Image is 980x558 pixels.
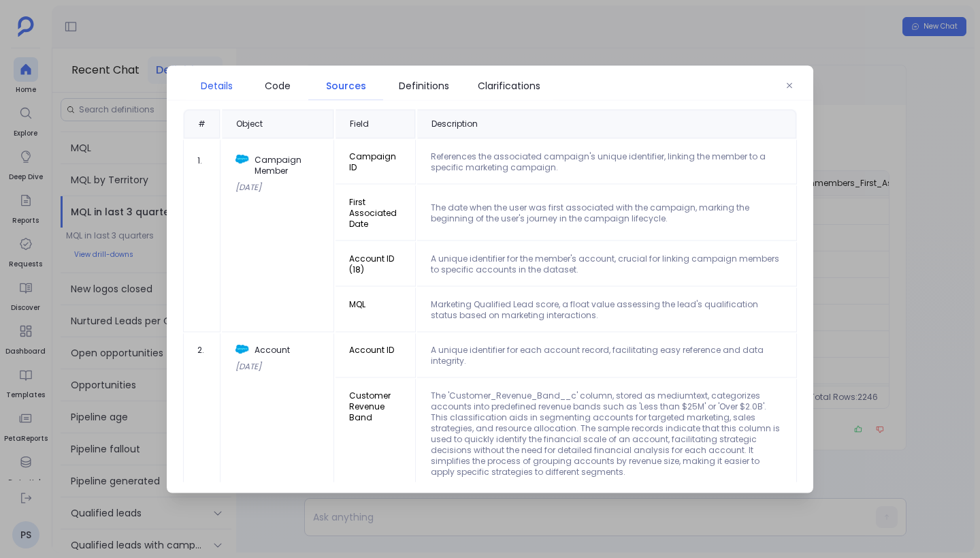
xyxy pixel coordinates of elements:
span: Sources [326,78,366,93]
div: Object [223,109,333,138]
td: Account ID [336,333,416,377]
div: Field [336,109,416,138]
td: A unique identifier for the member's account, crucial for linking campaign members to specific ac... [417,242,797,286]
td: A unique identifier for each account record, facilitating easy reference and data integrity. [417,333,797,377]
div: Campaign Member [235,154,320,176]
span: Details [201,78,233,93]
span: Clarifications [478,78,540,93]
span: Code [265,78,291,93]
td: The date when the user was first associated with the campaign, marking the beginning of the user'... [417,185,797,241]
div: Account [235,344,320,355]
div: [DATE] [235,360,320,371]
td: Marketing Qualified Lead score, a float value assessing the lead's qualification status based on ... [417,288,797,332]
td: References the associated campaign's unique identifier, linking the member to a specific marketin... [417,140,797,184]
td: Account ID (18) [336,242,416,286]
div: [DATE] [235,181,320,192]
td: MQL [336,288,416,332]
td: First Associated Date [336,185,416,241]
div: Description [418,109,796,138]
div: # [184,109,220,138]
td: The 'Customer_Revenue_Band__c' column, stored as mediumtext, categorizes accounts into predefined... [417,379,797,489]
span: 2 . [197,343,204,355]
td: Campaign ID [336,140,416,184]
span: Definitions [399,78,449,93]
span: 1 . [197,154,202,166]
td: Customer Revenue Band [336,379,416,489]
